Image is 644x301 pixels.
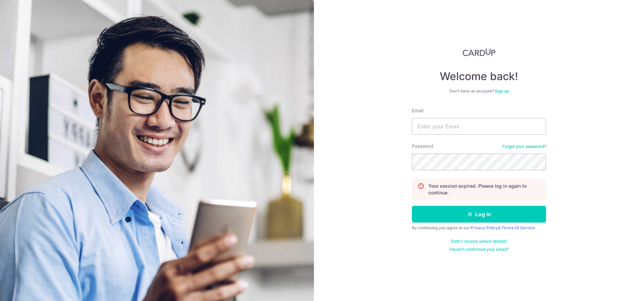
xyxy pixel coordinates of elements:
div: Don’t have an account? [412,88,546,94]
a: Haven't confirmed your email? [449,247,508,252]
label: Email [412,107,423,114]
img: CardUp Logo [463,48,495,56]
button: Log in [412,206,546,223]
a: Didn't receive unlock details? [451,239,507,244]
a: Forgot your password? [502,144,546,149]
h4: Welcome back! [412,70,546,83]
a: Terms Of Service [501,225,535,230]
a: Sign up [495,88,509,94]
a: Privacy Policy [471,225,498,230]
div: By continuing you agree to our & [412,225,546,231]
p: Your session expired. Please log in again to continue. [428,183,540,196]
label: Password [412,143,433,149]
input: Enter your Email [412,118,546,135]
